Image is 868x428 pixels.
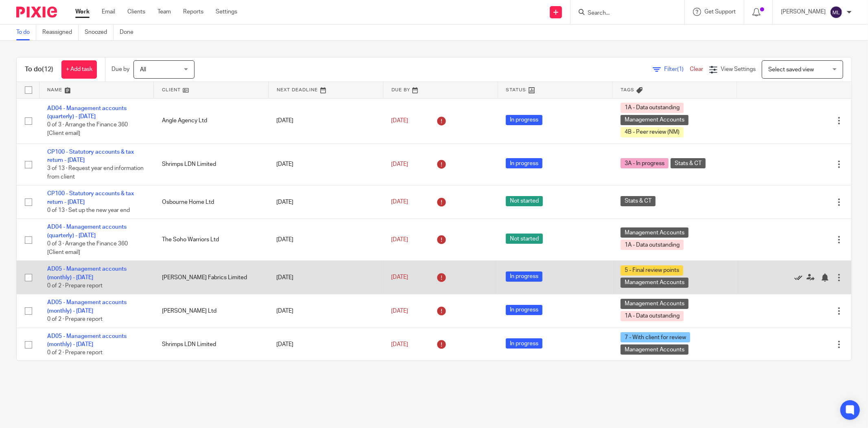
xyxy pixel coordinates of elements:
[269,219,383,261] td: [DATE]
[506,234,543,244] span: Not started
[47,333,127,347] a: AD05 - Management accounts (monthly) - [DATE]
[621,127,684,137] span: 4B - Peer review (NM)
[621,115,689,125] span: Management Accounts
[621,158,669,168] span: 3A - In progress
[506,158,542,168] span: In progress
[621,227,689,238] span: Management Accounts
[621,265,683,276] span: 5 - Final review points
[269,328,383,361] td: [DATE]
[621,240,684,250] span: 1A - Data outstanding
[391,342,408,347] span: [DATE]
[721,66,756,72] span: View Settings
[768,67,814,73] span: Select saved view
[269,294,383,328] td: [DATE]
[506,338,542,349] span: In progress
[47,350,103,356] span: 0 of 2 · Prepare report
[794,274,807,282] a: Mark as done
[157,8,171,16] a: Team
[391,199,408,205] span: [DATE]
[621,332,690,342] span: 7 - With client for review
[154,294,269,328] td: [PERSON_NAME] Ltd
[42,24,79,40] a: Reassigned
[47,165,144,180] span: 3 of 13 · Request year end information from client
[677,66,684,72] span: (1)
[47,122,128,137] span: 0 of 3 · Arrange the Finance 360 [Client email]
[154,219,269,261] td: The Soho Warriors Ltd
[506,115,542,125] span: In progress
[269,185,383,219] td: [DATE]
[47,191,134,205] a: CP100 - Statutory accounts & tax return - [DATE]
[506,196,543,206] span: Not started
[47,149,134,163] a: CP100 - Statutory accounts & tax return - [DATE]
[154,185,269,219] td: Osbourne Home Ltd
[85,24,114,40] a: Snoozed
[154,98,269,143] td: Angle Agency Ltd
[621,103,684,113] span: 1A - Data outstanding
[42,66,53,73] span: (12)
[47,106,127,119] a: AD04 - Management accounts (quarterly) - [DATE]
[154,261,269,294] td: [PERSON_NAME] Fabrics Limited
[47,241,128,255] span: 0 of 3 · Arrange the Finance 360 [Client email]
[391,237,408,243] span: [DATE]
[506,305,542,315] span: In progress
[621,196,656,206] span: Stats & CT
[47,207,130,213] span: 0 of 13 · Set up the new year end
[154,328,269,361] td: Shrimps LDN Limited
[102,8,115,16] a: Email
[269,143,383,185] td: [DATE]
[830,6,843,19] img: svg%3E
[127,8,145,16] a: Clients
[391,275,408,280] span: [DATE]
[704,9,736,15] span: Get Support
[112,65,129,73] p: Due by
[47,266,127,280] a: AD05 - Management accounts (monthly) - [DATE]
[47,224,127,238] a: AD04 - Management accounts (quarterly) - [DATE]
[25,65,53,74] h1: To do
[47,283,103,289] span: 0 of 2 · Prepare report
[16,24,36,40] a: To do
[140,67,146,73] span: All
[621,88,634,92] span: Tags
[216,8,237,16] a: Settings
[671,158,706,168] span: Stats & CT
[587,10,660,17] input: Search
[269,261,383,294] td: [DATE]
[621,299,689,309] span: Management Accounts
[16,7,57,18] img: Pixie
[781,8,826,16] p: [PERSON_NAME]
[664,66,690,72] span: Filter
[269,98,383,143] td: [DATE]
[47,316,103,322] span: 0 of 2 · Prepare report
[506,271,542,282] span: In progress
[621,311,684,321] span: 1A - Data outstanding
[120,24,140,40] a: Done
[391,161,408,167] span: [DATE]
[621,344,689,355] span: Management Accounts
[61,60,97,79] a: + Add task
[391,308,408,314] span: [DATE]
[154,143,269,185] td: Shrimps LDN Limited
[75,8,90,16] a: Work
[183,8,203,16] a: Reports
[391,118,408,124] span: [DATE]
[690,66,703,72] a: Clear
[621,278,689,288] span: Management Accounts
[47,300,127,313] a: AD05 - Management accounts (monthly) - [DATE]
